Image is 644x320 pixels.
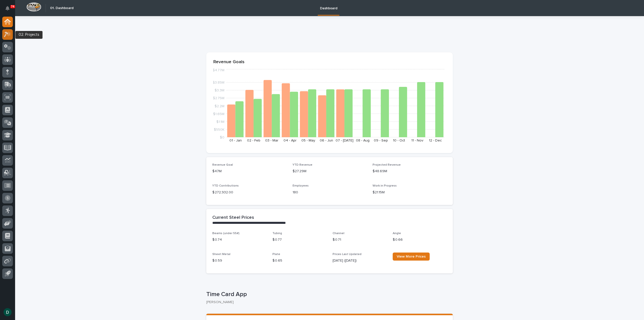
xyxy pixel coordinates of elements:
text: 01 - Jan [229,139,242,142]
span: View More Prices [397,255,426,258]
tspan: $1.1M [216,120,224,123]
p: Time Card App [206,291,451,298]
p: $ 0.66 [393,237,447,242]
button: Notifications [2,3,13,14]
img: Workspace Logo [26,2,41,12]
button: users-avatar [2,307,13,317]
tspan: $2.75M [213,96,224,100]
text: 12 - Dec [429,139,442,142]
tspan: $4.77M [213,68,224,72]
tspan: $3.85M [213,81,224,84]
p: [PERSON_NAME] [206,300,449,304]
h2: Current Steel Prices [212,215,254,221]
span: YTD Contributions [212,184,239,187]
span: Beams (under 55#) [212,232,239,235]
text: 09 - Sep [374,139,388,142]
p: $ 0.77 [272,237,327,242]
text: 03 - Mar [265,139,278,142]
text: 07 - [DATE] [336,139,353,142]
p: $ 0.59 [212,258,266,263]
span: Revenue Goal [212,163,233,166]
div: Notifications74 [6,6,13,14]
text: 10 - Oct [393,139,405,142]
tspan: $1.65M [213,112,224,116]
text: 04 - Apr [284,139,297,142]
span: Tubing [272,232,282,235]
p: $48.69M [373,169,447,174]
tspan: $0 [220,136,224,139]
text: 02 - Feb [247,139,260,142]
p: $27.29M [293,169,367,174]
span: Work in Progress [373,184,397,187]
h2: 01. Dashboard [50,6,73,10]
text: 06 - Jun [320,139,333,142]
p: $21.15M [373,190,447,195]
tspan: $550K [214,128,224,131]
p: 74 [11,5,14,8]
p: 180 [293,190,367,195]
span: Employees [293,184,309,187]
p: [DATE] ([DATE]) [333,258,387,263]
p: $ 0.74 [212,237,266,242]
text: 05 - May [301,139,315,142]
a: View More Prices [393,253,430,261]
span: Plate [272,253,280,256]
p: Revenue Goals [213,59,446,65]
p: $ 0.71 [333,237,387,242]
text: 08 - Aug [356,139,370,142]
tspan: $2.2M [215,104,224,108]
span: YTD Revenue [293,163,312,166]
tspan: $3.3M [215,89,224,92]
p: $47M [212,169,287,174]
span: Projected Revenue [373,163,401,166]
span: Channel [333,232,344,235]
p: $ 0.65 [272,258,327,263]
p: $ 272,932.00 [212,190,287,195]
span: Angle [393,232,401,235]
span: Sheet Metal [212,253,230,256]
span: Prices Last Updated [333,253,361,256]
text: 11 - Nov [411,139,423,142]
